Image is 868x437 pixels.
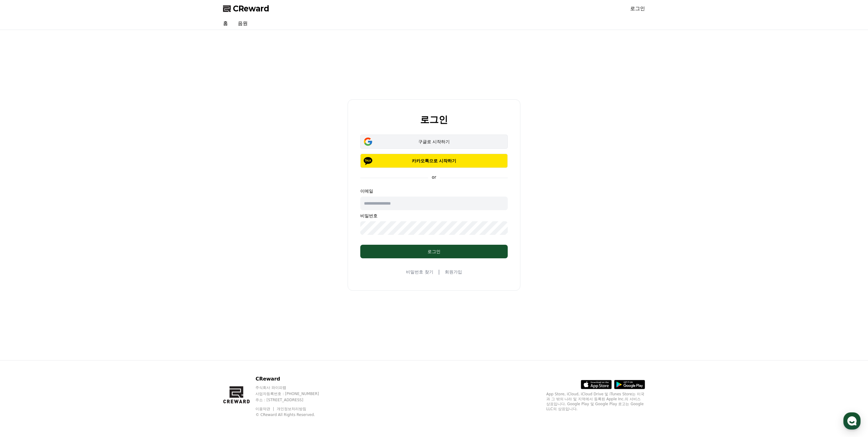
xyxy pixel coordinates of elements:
h2: 로그인 [420,114,448,125]
div: 로그인 [373,248,495,255]
p: or [428,174,440,180]
button: 구글로 시작하기 [360,135,508,149]
a: 회원가입 [445,269,462,275]
a: 로그인 [630,5,645,12]
button: 카카오톡으로 시작하기 [360,154,508,168]
p: 카카오톡으로 시작하기 [369,158,499,164]
a: 홈 [218,17,233,30]
span: 설정 [95,205,103,210]
a: 설정 [80,196,118,211]
p: © CReward All Rights Reserved. [255,412,331,417]
p: 사업자등록번호 : [PHONE_NUMBER] [255,391,331,396]
a: 이용약관 [255,407,275,411]
a: 음원 [233,17,253,30]
a: 개인정보처리방침 [277,407,306,411]
p: CReward [255,375,331,383]
a: 대화 [41,196,80,211]
span: | [438,268,440,276]
span: 대화 [56,205,64,210]
p: 이메일 [360,188,508,194]
p: 주소 : [STREET_ADDRESS] [255,397,331,402]
p: 비밀번호 [360,213,508,219]
a: CReward [223,4,269,14]
span: 홈 [19,205,23,210]
p: 주식회사 와이피랩 [255,385,331,390]
span: CReward [233,4,269,14]
div: 구글로 시작하기 [369,139,499,145]
a: 홈 [2,196,41,211]
button: 로그인 [360,245,508,258]
a: 비밀번호 찾기 [406,269,433,275]
p: App Store, iCloud, iCloud Drive 및 iTunes Store는 미국과 그 밖의 나라 및 지역에서 등록된 Apple Inc.의 서비스 상표입니다. Goo... [546,392,645,411]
